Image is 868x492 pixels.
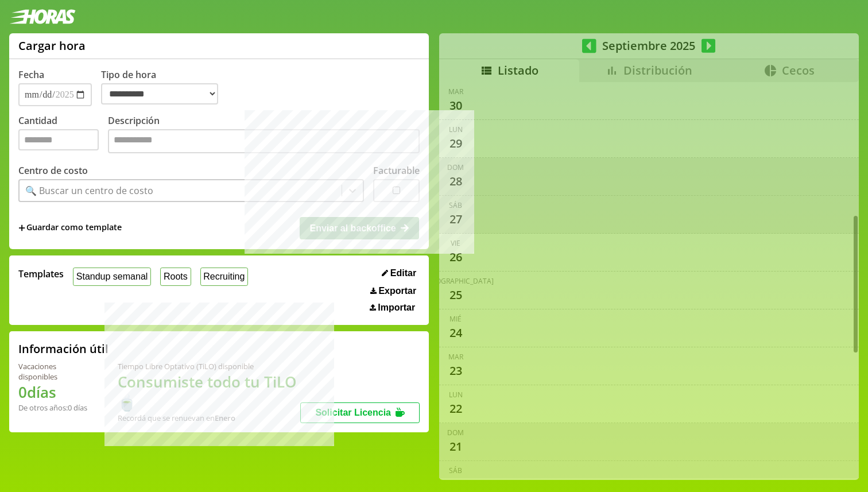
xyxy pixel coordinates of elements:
h1: 0 días [18,382,90,402]
div: Tiempo Libre Optativo (TiLO) disponible [118,361,301,371]
span: Templates [18,268,64,280]
span: +Guardar como template [18,222,122,234]
div: Vacaciones disponibles [18,361,90,382]
label: Centro de costo [18,164,88,177]
h1: Cargar hora [18,38,86,53]
label: Descripción [108,114,420,156]
span: Editar [390,268,416,278]
button: Solicitar Licencia [300,402,420,423]
button: Standup semanal [73,268,151,285]
h1: Consumiste todo tu TiLO 🍵 [118,371,301,413]
label: Cantidad [18,114,108,156]
div: De otros años: 0 días [18,402,90,413]
b: Enero [215,413,235,423]
h2: Información útil [18,341,108,357]
input: Cantidad [18,129,99,150]
label: Fecha [18,68,44,81]
button: Roots [160,268,191,285]
img: logotipo [9,9,76,24]
button: Editar [378,268,420,279]
label: Tipo de hora [101,68,227,106]
span: Importar [378,303,415,313]
div: Recordá que se renuevan en [118,413,301,423]
textarea: Descripción [108,129,420,153]
select: Tipo de hora [101,83,218,104]
span: Solicitar Licencia [315,408,391,417]
div: 🔍 Buscar un centro de costo [25,184,153,197]
span: + [18,222,25,234]
button: Exportar [367,285,420,297]
span: Exportar [378,286,416,296]
label: Facturable [373,164,420,177]
button: Recruiting [200,268,249,285]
